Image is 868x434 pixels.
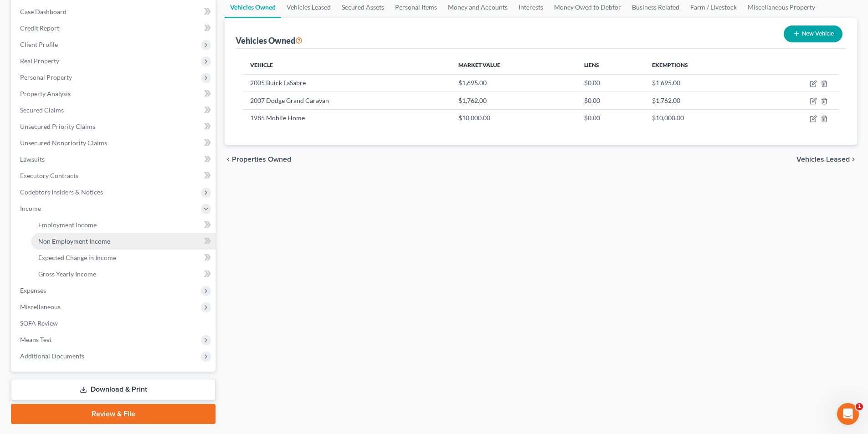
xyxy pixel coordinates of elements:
[236,35,303,46] div: Vehicles Owned
[38,270,96,278] span: Gross Yearly Income
[796,156,857,163] button: Vehicles Leased chevron_right
[38,237,110,245] span: Non Employment Income
[577,56,645,74] th: Liens
[13,168,216,184] a: Executory Contracts
[20,172,78,179] span: Executory Contracts
[13,4,216,20] a: Case Dashboard
[577,109,645,127] td: $0.00
[451,109,577,127] td: $10,000.00
[20,57,59,65] span: Real Property
[31,266,216,282] a: Gross Yearly Income
[451,74,577,92] td: $1,695.00
[20,352,84,360] span: Additional Documents
[837,403,859,425] iframe: Intercom live chat
[577,92,645,109] td: $0.00
[20,336,51,343] span: Means Test
[31,217,216,233] a: Employment Income
[13,118,216,135] a: Unsecured Priority Claims
[20,139,107,147] span: Unsecured Nonpriority Claims
[31,250,216,266] a: Expected Change in Income
[13,102,216,118] a: Secured Claims
[13,151,216,168] a: Lawsuits
[451,56,577,74] th: Market Value
[856,403,863,410] span: 1
[232,156,291,163] span: Properties Owned
[20,155,45,163] span: Lawsuits
[13,315,216,332] a: SOFA Review
[13,135,216,151] a: Unsecured Nonpriority Claims
[11,404,216,424] a: Review & File
[20,106,64,114] span: Secured Claims
[645,92,757,109] td: $1,762.00
[20,90,71,97] span: Property Analysis
[850,156,857,163] i: chevron_right
[577,74,645,92] td: $0.00
[31,233,216,250] a: Non Employment Income
[225,156,232,163] i: chevron_left
[20,24,59,32] span: Credit Report
[38,254,116,261] span: Expected Change in Income
[225,156,291,163] button: chevron_left Properties Owned
[243,109,451,127] td: 1985 Mobile Home
[796,156,850,163] span: Vehicles Leased
[20,286,46,294] span: Expenses
[20,73,72,81] span: Personal Property
[243,56,451,74] th: Vehicle
[13,20,216,36] a: Credit Report
[11,379,216,400] a: Download & Print
[645,56,757,74] th: Exemptions
[20,8,67,15] span: Case Dashboard
[784,26,842,42] button: New Vehicle
[13,86,216,102] a: Property Analysis
[38,221,97,229] span: Employment Income
[20,303,61,311] span: Miscellaneous
[20,204,41,212] span: Income
[645,74,757,92] td: $1,695.00
[243,74,451,92] td: 2005 Buick LaSabre
[243,92,451,109] td: 2007 Dodge Grand Caravan
[20,123,95,130] span: Unsecured Priority Claims
[451,92,577,109] td: $1,762.00
[20,188,103,196] span: Codebtors Insiders & Notices
[645,109,757,127] td: $10,000.00
[20,319,58,327] span: SOFA Review
[20,41,58,48] span: Client Profile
